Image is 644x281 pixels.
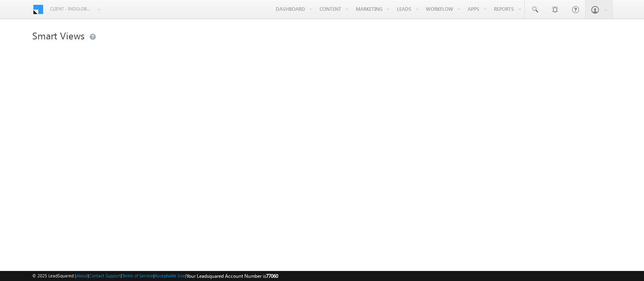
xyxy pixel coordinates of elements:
span: Smart Views [32,29,85,42]
a: Contact Support [89,273,121,278]
a: Acceptable Use [155,273,185,278]
a: About [76,273,88,278]
span: Client - indglobal1 (77060) [50,5,92,13]
span: © 2025 LeadSquared | | | | | [32,272,278,280]
a: Terms of Service [122,273,153,278]
span: 77060 [266,273,278,279]
span: Your Leadsquared Account Number is [186,273,278,279]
